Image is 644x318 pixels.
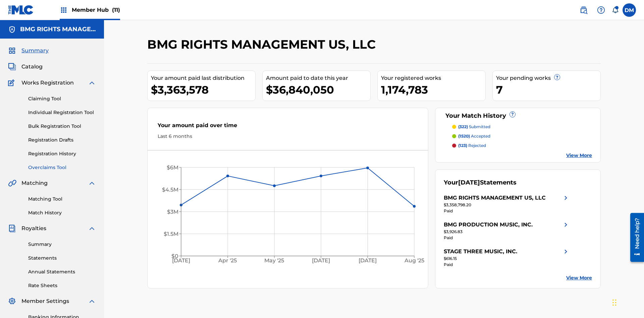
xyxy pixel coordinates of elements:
a: View More [566,152,592,159]
div: $3,358,798.20 [444,202,570,208]
a: Matching Tool [28,196,96,203]
a: CatalogCatalog [8,63,43,71]
h2: BMG RIGHTS MANAGEMENT US, LLC [147,37,379,52]
div: Your registered works [381,74,485,82]
a: SummarySummary [8,47,49,55]
tspan: [DATE] [172,258,190,264]
img: Member Settings [8,297,16,305]
a: Bulk Registration Tool [28,123,96,130]
span: Summary [21,47,49,55]
div: BMG RIGHTS MANAGEMENT US, LLC [444,194,546,202]
img: Top Rightsholders [60,6,68,14]
div: Your Statements [444,178,517,187]
img: search [580,6,588,14]
div: Paid [444,208,570,214]
a: (1520) accepted [452,133,592,139]
img: Royalties [8,224,16,232]
div: 7 [496,82,600,97]
span: Catalog [21,63,43,71]
tspan: Apr '25 [218,258,237,264]
img: expand [88,297,96,305]
a: (123) rejected [452,143,592,149]
div: Last 6 months [158,133,418,140]
img: Matching [8,179,16,187]
a: Registration History [28,150,96,157]
img: Summary [8,47,16,55]
span: (123) [458,143,467,148]
iframe: Resource Center [625,210,644,265]
span: ? [510,112,515,117]
iframe: Chat Widget [610,286,644,318]
tspan: $3M [167,209,178,215]
a: Statements [28,255,96,262]
span: (11) [112,7,120,13]
span: Matching [21,179,48,187]
a: View More [566,274,592,281]
div: User Menu [623,3,636,17]
div: $36,840,050 [266,82,370,97]
div: Your amount paid last distribution [151,74,255,82]
tspan: Aug '25 [404,258,424,264]
img: Accounts [8,25,16,34]
a: STAGE THREE MUSIC, INC.right chevron icon$616.15Paid [444,248,570,268]
h5: BMG RIGHTS MANAGEMENT US, LLC [20,25,96,33]
p: accepted [458,133,490,139]
tspan: $0 [171,253,178,259]
div: $616.15 [444,256,570,262]
span: Works Registration [21,79,74,87]
tspan: [DATE] [359,258,377,264]
span: (322) [458,124,468,129]
img: expand [88,179,96,187]
div: Paid [444,235,570,241]
img: Catalog [8,63,16,71]
span: Royalties [21,224,46,232]
a: Public Search [577,3,590,17]
div: Paid [444,262,570,268]
tspan: $4.5M [162,187,178,193]
a: Individual Registration Tool [28,109,96,116]
span: Member Hub [72,6,120,14]
tspan: May '25 [265,258,284,264]
img: help [597,6,605,14]
div: STAGE THREE MUSIC, INC. [444,248,517,256]
a: Annual Statements [28,268,96,275]
div: $3,363,578 [151,82,255,97]
div: Amount paid to date this year [266,74,370,82]
a: Claiming Tool [28,95,96,102]
div: Notifications [612,7,619,13]
div: Your Match History [444,111,592,120]
p: rejected [458,143,486,149]
a: Rate Sheets [28,282,96,289]
p: submitted [458,124,490,130]
img: right chevron icon [562,194,570,202]
a: (322) submitted [452,124,592,130]
img: expand [88,79,96,87]
div: BMG PRODUCTION MUSIC, INC. [444,221,533,229]
span: ? [554,74,560,80]
a: BMG PRODUCTION MUSIC, INC.right chevron icon$3,926.83Paid [444,221,570,241]
img: MLC Logo [8,5,34,15]
a: Match History [28,209,96,216]
img: Works Registration [8,79,17,87]
div: $3,926.83 [444,229,570,235]
div: 1,174,783 [381,82,485,97]
img: right chevron icon [562,248,570,256]
a: Registration Drafts [28,137,96,144]
img: right chevron icon [562,221,570,229]
img: expand [88,224,96,232]
div: Drag [612,293,616,313]
span: [DATE] [458,179,480,186]
tspan: $1.5M [164,231,178,237]
a: BMG RIGHTS MANAGEMENT US, LLCright chevron icon$3,358,798.20Paid [444,194,570,214]
tspan: $6M [167,164,178,171]
div: Your amount paid over time [158,121,418,133]
a: Summary [28,241,96,248]
tspan: [DATE] [312,258,330,264]
a: Overclaims Tool [28,164,96,171]
span: (1520) [458,134,470,139]
div: Help [594,3,608,17]
span: Member Settings [21,297,69,305]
